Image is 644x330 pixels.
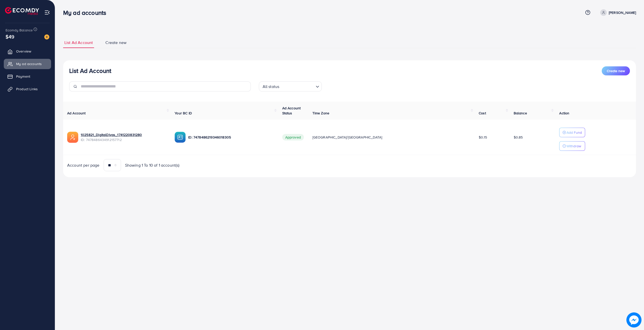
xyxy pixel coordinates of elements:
[44,10,50,15] img: menu
[282,106,301,116] span: Ad Account Status
[64,40,93,45] span: List Ad Account
[559,141,585,151] button: Withdraw
[312,111,329,116] span: Time Zone
[16,61,42,66] span: My ad accounts
[514,111,527,116] span: Balance
[282,134,304,140] span: Approved
[281,82,313,90] input: Search for option
[259,81,322,91] div: Search for option
[312,135,382,140] span: [GEOGRAPHIC_DATA]/[GEOGRAPHIC_DATA]
[81,137,167,142] span: ID: 7478486434912157712
[63,9,110,16] h3: My ad accounts
[105,40,127,45] span: Create new
[175,132,186,143] img: ic-ba-acc.ded83a64.svg
[602,66,630,75] button: Create new
[4,46,51,56] a: Overview
[125,162,180,168] span: Showing 1 To 10 of 1 account(s)
[4,84,51,94] a: Product Links
[6,33,14,40] span: $49
[514,135,523,140] span: $0.85
[4,59,51,69] a: My ad accounts
[598,9,636,16] a: [PERSON_NAME]
[67,111,86,116] span: Ad Account
[175,111,192,116] span: Your BC ID
[567,143,581,149] p: Withdraw
[6,28,33,33] span: Ecomdy Balance
[559,111,569,116] span: Action
[5,7,39,15] img: logo
[559,128,585,137] button: Add Fund
[16,74,30,79] span: Payment
[4,71,51,81] a: Payment
[67,132,78,143] img: ic-ads-acc.e4c84228.svg
[607,68,625,73] span: Create new
[16,86,38,91] span: Product Links
[81,132,167,143] div: <span class='underline'>1025821_DigitalDivas_1741220831280</span></br>7478486434912157712
[262,83,280,90] span: All status
[188,134,274,140] p: ID: 7478486219346018305
[81,132,167,137] a: 1025821_DigitalDivas_1741220831280
[67,162,100,168] span: Account per page
[69,67,111,74] h3: List Ad Account
[44,34,49,39] img: image
[567,129,582,135] p: Add Fund
[479,111,486,116] span: Cost
[16,49,31,54] span: Overview
[609,10,636,16] p: [PERSON_NAME]
[626,312,641,327] img: image
[479,135,487,140] span: $0.15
